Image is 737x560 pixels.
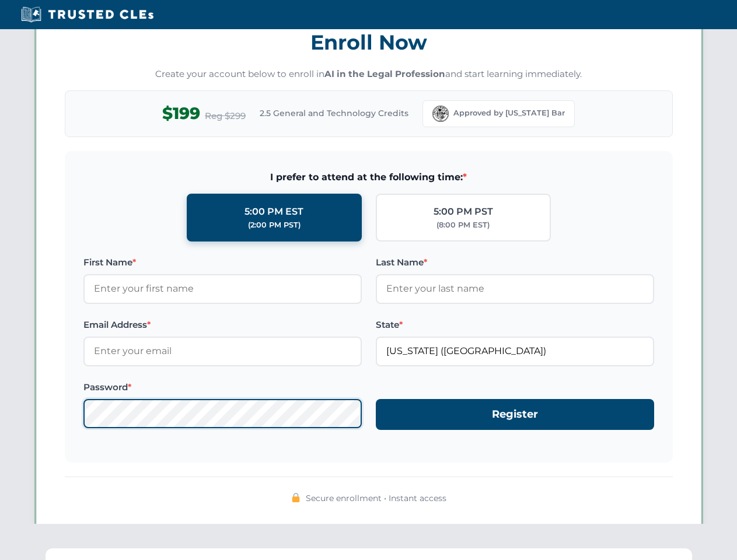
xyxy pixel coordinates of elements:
[18,6,157,23] img: Trusted CLEs
[83,318,362,332] label: Email Address
[324,68,445,79] strong: AI in the Legal Profession
[376,274,654,303] input: Enter your last name
[376,256,654,269] label: Last Name
[83,274,362,303] input: Enter your first name
[453,107,565,119] span: Approved by [US_STATE] Bar
[376,399,654,430] button: Register
[83,337,362,366] input: Enter your email
[436,219,490,231] div: (8:00 PM EST)
[83,380,362,394] label: Password
[83,256,362,269] label: First Name
[205,109,246,123] span: Reg $299
[306,492,446,505] span: Secure enrollment • Instant access
[65,68,673,81] p: Create your account below to enroll in and start learning immediately.
[65,24,673,61] h3: Enroll Now
[434,204,493,219] div: 5:00 PM PST
[162,100,200,127] span: $199
[376,318,654,332] label: State
[244,204,303,219] div: 5:00 PM EST
[248,219,301,231] div: (2:00 PM PST)
[432,106,449,122] img: Florida Bar
[260,107,408,120] span: 2.5 General and Technology Credits
[83,170,654,185] span: I prefer to attend at the following time:
[291,493,301,502] img: 🔒
[376,337,654,366] input: Florida (FL)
